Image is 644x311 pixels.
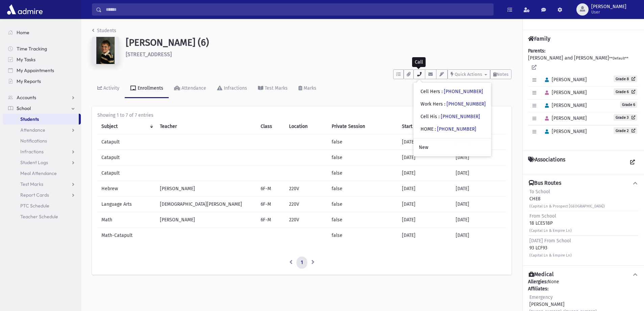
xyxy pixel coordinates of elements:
[97,165,156,181] td: Catapult
[448,69,490,79] button: Quick Actions
[529,228,572,233] small: (Capital Ln & Empire Ln)
[17,94,36,101] span: Accounts
[413,141,491,154] a: New
[92,28,116,34] a: Students
[591,9,626,15] span: User
[626,156,639,169] a: View all Associations
[3,27,81,38] a: Home
[398,119,452,134] th: Start Date
[421,113,480,120] div: Cell His
[441,114,480,119] a: [PHONE_NUMBER]
[452,165,506,181] td: [DATE]
[126,37,511,48] h1: [PERSON_NAME] (6)
[17,105,31,111] span: School
[444,89,483,94] a: [PHONE_NUMBER]
[3,200,81,211] a: PTC Schedule
[455,72,482,77] span: Quick Actions
[156,181,257,197] td: [PERSON_NAME]
[180,85,206,91] div: Attendance
[20,181,43,187] span: Test Marks
[20,192,49,198] span: Report Cards
[3,103,81,114] a: School
[3,54,81,65] a: My Tasks
[398,181,452,197] td: [DATE]
[529,213,556,219] span: From School
[421,126,476,133] div: HOME
[102,85,119,91] div: Activity
[97,212,156,228] td: Math
[528,48,545,54] b: Parents:
[20,127,45,133] span: Attendance
[17,46,47,52] span: Time Tracking
[528,156,565,169] h4: Associations
[528,47,639,145] div: [PERSON_NAME] and [PERSON_NAME]
[20,214,58,220] span: Teacher Schedule
[528,180,639,187] button: Bus Routes
[97,119,156,134] th: Subject
[3,92,81,103] a: Accounts
[3,76,81,87] a: My Reports
[3,157,81,168] a: Student Logs
[421,101,486,108] div: Work Hers
[452,181,506,197] td: [DATE]
[542,129,587,134] span: [PERSON_NAME]
[447,101,486,107] a: [PHONE_NUMBER]
[529,204,605,208] small: (Capital Ln & Prospect [GEOGRAPHIC_DATA])
[102,3,493,16] input: Search
[437,126,476,132] a: [PHONE_NUMBER]
[3,135,81,146] a: Notifications
[17,57,35,63] span: My Tasks
[435,126,436,132] span: :
[497,72,508,77] span: Notes
[92,79,125,98] a: Activity
[156,212,257,228] td: [PERSON_NAME]
[136,85,163,91] div: Enrollments
[398,150,452,165] td: [DATE]
[442,89,443,94] span: :
[398,165,452,181] td: [DATE]
[614,127,637,134] a: Grade 2
[97,112,506,119] div: Showing 1 to 7 of 7 entries
[398,134,452,150] td: [DATE]
[529,188,605,209] div: CHE8
[614,114,637,121] a: Grade 3
[452,212,506,228] td: [DATE]
[542,77,587,83] span: [PERSON_NAME]
[97,197,156,212] td: Language Arts
[542,103,587,108] span: [PERSON_NAME]
[97,228,156,243] td: Math-Catapult
[3,211,81,222] a: Teacher Schedule
[3,125,81,135] a: Attendance
[529,294,553,300] span: Emergency
[92,27,116,37] nav: breadcrumb
[528,279,548,285] b: Allergies:
[169,79,212,98] a: Attendance
[97,134,156,150] td: Catapult
[156,197,257,212] td: [DEMOGRAPHIC_DATA][PERSON_NAME]
[421,88,483,95] div: Cell Hers
[528,36,550,42] h4: Family
[529,271,554,278] h4: Medical
[20,170,57,176] span: Meal Attendance
[20,138,47,144] span: Notifications
[452,150,506,165] td: [DATE]
[328,181,398,197] td: false
[452,228,506,243] td: [DATE]
[412,57,426,67] div: Call
[296,257,307,269] a: 1
[542,90,587,95] span: [PERSON_NAME]
[3,179,81,190] a: Test Marks
[529,238,571,244] span: [DATE] From School
[126,51,511,58] h6: [STREET_ADDRESS]
[3,114,79,125] a: Students
[529,253,572,258] small: (Capital Ln & Empire Ln)
[302,85,316,91] div: Marks
[3,65,81,76] a: My Appointments
[293,79,322,98] a: Marks
[529,237,572,259] div: 93 LCF93
[3,168,81,179] a: Meal Attendance
[438,114,439,119] span: :
[3,43,81,54] a: Time Tracking
[614,88,637,95] a: Grade 6
[263,85,288,91] div: Test Marks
